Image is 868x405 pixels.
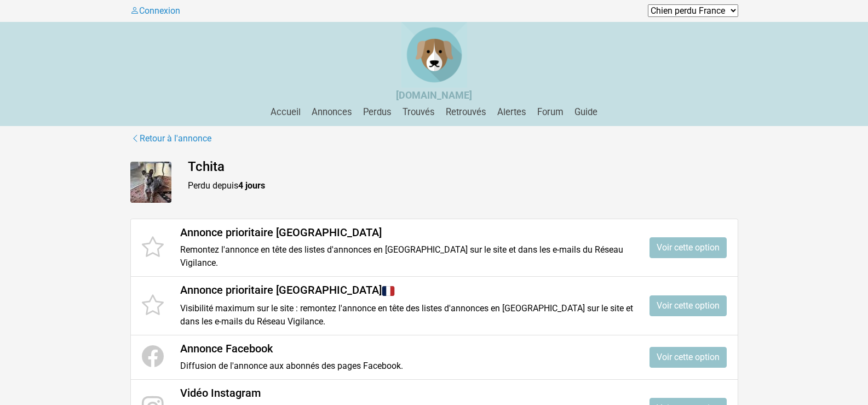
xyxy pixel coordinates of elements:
[130,5,180,16] a: Connexion
[649,237,727,258] a: Voir cette option
[130,132,212,146] a: Retour à l'annonce
[533,107,568,117] a: Forum
[180,243,633,270] p: Remontez l'annonce en tête des listes d'annonces en [GEOGRAPHIC_DATA] sur le site et dans les e-m...
[382,284,395,298] img: France
[180,283,633,298] h4: Annonce prioritaire [GEOGRAPHIC_DATA]
[180,302,633,328] p: Visibilité maximum sur le site : remontez l'annonce en tête des listes d'annonces en [GEOGRAPHIC_...
[188,159,738,175] h4: Tchita
[441,107,491,117] a: Retrouvés
[180,342,633,355] h4: Annonce Facebook
[396,90,472,101] a: [DOMAIN_NAME]
[398,107,439,117] a: Trouvés
[401,22,467,88] img: Chien Perdu France
[396,89,472,101] strong: [DOMAIN_NAME]
[180,226,633,239] h4: Annonce prioritaire [GEOGRAPHIC_DATA]
[266,107,305,117] a: Accueil
[180,386,633,400] h4: Vidéo Instagram
[570,107,602,117] a: Guide
[649,347,727,368] a: Voir cette option
[359,107,396,117] a: Perdus
[493,107,531,117] a: Alertes
[238,180,265,191] strong: 4 jours
[649,295,727,316] a: Voir cette option
[180,360,633,373] p: Diffusion de l'annonce aux abonnés des pages Facebook.
[188,179,738,192] p: Perdu depuis
[307,107,357,117] a: Annonces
